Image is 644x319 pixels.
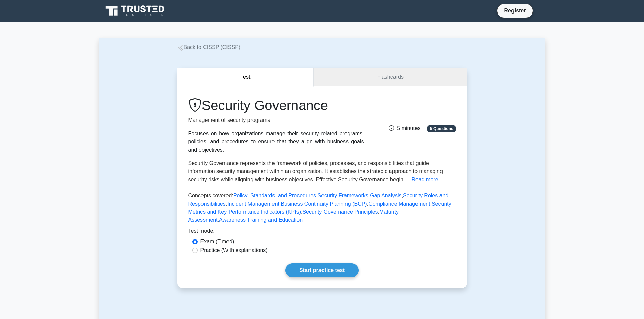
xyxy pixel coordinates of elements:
[302,209,378,215] a: Security Governance Principles
[368,201,430,207] a: Compliance Management
[233,193,316,198] a: Policy, Standards, and Procedures
[188,192,456,227] p: Concepts covered: , , , , , , , , , ,
[285,263,359,277] a: Start practice test
[188,227,456,238] div: Test mode:
[427,125,456,132] span: 5 Questions
[370,193,401,198] a: Gap Analysis
[188,130,364,154] div: Focuses on how organizations manage their security-related programs, policies, and procedures to ...
[389,125,420,131] span: 5 minutes
[227,201,279,207] a: Incident Management
[188,97,364,113] h1: Security Governance
[314,68,467,87] a: Flashcards
[500,6,530,15] a: Register
[219,217,303,223] a: Awareness Training and Education
[188,116,364,124] p: Management of security programs
[200,246,268,255] label: Practice (With explanations)
[177,68,314,87] button: Test
[177,44,241,50] a: Back to CISSP (CISSP)
[200,238,234,246] label: Exam (Timed)
[188,160,443,182] span: Security Governance represents the framework of policies, processes, and responsibilities that gu...
[318,193,368,198] a: Security Frameworks
[281,201,367,207] a: Business Continuity Planning (BCP)
[411,176,438,184] button: Read more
